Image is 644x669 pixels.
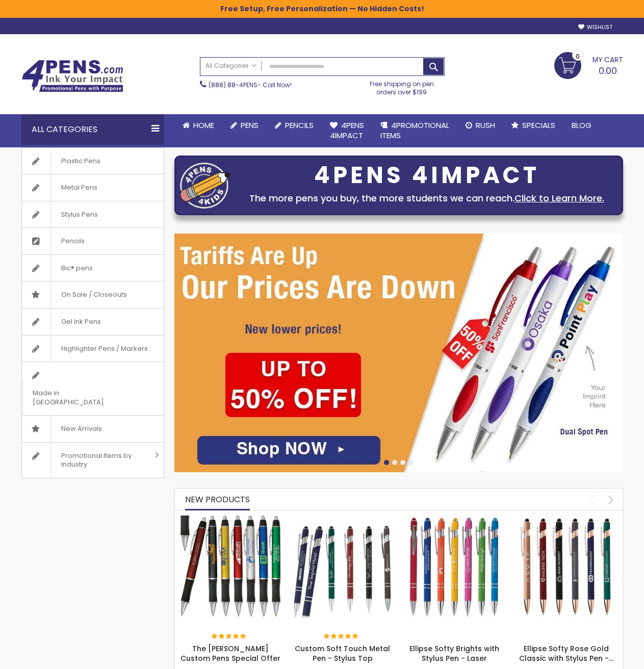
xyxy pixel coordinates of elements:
[330,120,364,141] span: 4Pens 4impact
[522,120,555,131] span: Specials
[22,380,138,415] span: Made in [GEOGRAPHIC_DATA]
[519,644,613,663] a: Ellipse Softy Rose Gold Classic with Stylus Pen -…
[22,308,164,335] a: Gel Ink Pens
[514,192,604,204] a: Click to Learn More.
[22,148,164,174] a: Plastic Pens
[22,174,164,201] a: Metal Pens
[236,165,617,186] div: 4PENS 4IMPACT
[22,201,164,228] a: Stylus Pens
[50,281,137,308] span: On Sale / Closeouts
[50,443,151,478] span: Promotional Items by Industry
[404,516,506,617] img: Ellipse Softy Brights with Stylus Pen - Laser
[572,120,591,131] span: Blog
[602,491,620,508] div: next
[457,114,503,137] a: Rush
[22,362,164,415] a: Made in [GEOGRAPHIC_DATA]
[292,516,394,617] img: Custom Soft Touch Metal Pen - Stylus Top
[212,633,247,640] div: 100%
[409,644,499,663] a: Ellipse Softy Brights with Stylus Pen - Laser
[22,336,164,362] a: Highlighter Pens / Markers
[50,174,108,201] span: Metal Pens
[222,114,267,137] a: Pens
[516,516,617,617] img: Ellipse Softy Rose Gold Classic with Stylus Pen - Silver Laser
[50,336,158,362] span: Highlighter Pens / Markers
[50,228,95,254] span: Pencils
[578,23,612,31] a: Wishlist
[582,491,600,508] div: prev
[241,120,259,131] span: Pens
[21,60,123,92] img: 4Pens Custom Pens and Promotional Products
[380,120,449,141] span: 4PROMOTIONAL ITEMS
[599,64,617,77] span: 0.00
[554,52,623,78] a: 0.00 0
[404,515,506,524] a: Ellipse Softy Brights with Stylus Pen - Laser
[181,644,280,663] a: The [PERSON_NAME] Custom Pens Special Offer
[563,114,600,137] a: Blog
[576,52,580,61] span: 0
[200,58,262,74] a: All Categories
[193,120,214,131] span: Home
[50,201,108,228] span: Stylus Pens
[50,255,103,281] span: Bic® pens
[22,281,164,308] a: On Sale / Closeouts
[174,114,222,137] a: Home
[267,114,322,137] a: Pencils
[180,515,282,524] a: The Barton Custom Pens Special Offer
[21,114,164,145] div: All Categories
[174,234,623,472] img: /cheap-promotional-products.html
[295,644,390,663] a: Custom Soft Touch Metal Pen - Stylus Top
[322,114,372,147] a: 4Pens4impact
[50,308,111,335] span: Gel Ink Pens
[22,255,164,281] a: Bic® pens
[372,114,457,147] a: 4PROMOTIONALITEMS
[205,62,256,70] span: All Categories
[22,416,164,442] a: New Arrivals
[560,641,644,669] iframe: Google Customer Reviews
[22,228,164,254] a: Pencils
[516,515,617,524] a: Ellipse Softy Rose Gold Classic with Stylus Pen - Silver Laser
[180,516,282,617] img: The Barton Custom Pens Special Offer
[476,120,495,131] span: Rush
[209,81,292,89] span: - Call Now!
[503,114,563,137] a: Specials
[292,515,394,524] a: Custom Soft Touch Metal Pen - Stylus Top
[285,120,314,131] span: Pencils
[50,148,111,174] span: Plastic Pens
[180,162,231,209] img: four_pen_logo.png
[359,76,445,96] div: Free shipping on pen orders over $199
[236,191,617,205] div: The more pens you buy, the more students we can reach.
[185,494,250,505] span: New Products
[22,443,164,478] a: Promotional Items by Industry
[324,633,359,640] div: 100%
[50,416,112,442] span: New Arrivals
[209,81,257,89] a: (888) 88-4PENS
